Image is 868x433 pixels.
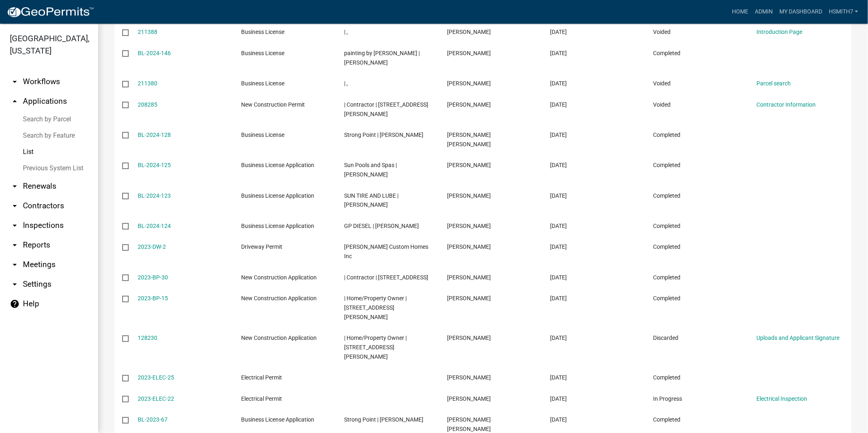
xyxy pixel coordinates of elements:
[241,162,314,168] span: Business License Application
[752,4,776,20] a: Admin
[447,50,491,56] span: Kenneth Kelley
[344,192,398,208] span: SUN TIRE AND LUBE | Gooch, Mark
[550,223,567,229] span: 11/16/2023
[447,192,491,199] span: mark gooch
[776,4,825,20] a: My Dashboard
[138,50,171,56] a: BL-2024-146
[825,4,861,20] a: hsmith7
[756,101,816,108] a: Contractor Information
[550,192,567,199] span: 12/01/2023
[729,4,752,20] a: Home
[344,101,428,117] span: | Contractor | 1260 Hinton Road
[138,335,158,341] a: 128230
[10,96,20,106] i: arrow_drop_up
[756,395,807,402] a: Electrical Inspection
[447,223,491,229] span: mark gooch
[344,335,407,360] span: | Home/Property Owner | 1134 oneal rd talbotton ga 31827
[10,77,20,87] i: arrow_drop_down
[447,395,491,402] span: Kenneth Wells
[653,132,681,138] span: Completed
[653,101,671,108] span: Voided
[653,295,681,301] span: Completed
[241,395,282,402] span: Electrical Permit
[653,374,681,381] span: Completed
[241,243,282,250] span: Driveway Permit
[241,335,317,341] span: New Construction Application
[10,181,20,191] i: arrow_drop_down
[241,416,314,423] span: Business License Application
[550,132,567,138] span: 12/27/2023
[550,395,567,402] span: 05/08/2023
[138,80,158,87] a: 211380
[653,80,671,87] span: Voided
[653,29,671,35] span: Voided
[653,335,679,341] span: Discarded
[756,29,802,35] a: Introduction Page
[550,29,567,35] span: 01/12/2024
[756,335,839,341] a: Uploads and Applicant Signature
[756,80,791,87] a: Parcel search
[138,295,168,301] a: 2023-BP-15
[344,29,348,35] span: | ,
[653,162,681,168] span: Completed
[550,101,567,108] span: 01/04/2024
[138,162,171,168] a: BL-2024-125
[550,416,567,423] span: 02/03/2023
[138,223,171,229] a: BL-2024-124
[447,29,491,35] span: Kenneth Kelley
[241,29,284,35] span: Business License
[10,299,20,309] i: help
[344,223,419,229] span: GP DIESEL | Gooch, Alec
[447,274,491,281] span: Freddie Scott JR
[344,162,397,178] span: Sun Pools and Spas | Gooch, Mark
[447,80,491,87] span: Kenneth Kelley
[653,416,681,423] span: Completed
[138,274,168,281] a: 2023-BP-30
[344,274,428,281] span: | Contractor | 505 Honeysuckle Circle, Waverly Hall
[447,374,491,381] span: april jowers
[550,295,567,301] span: 06/01/2023
[550,50,567,56] span: 01/12/2024
[344,243,428,259] span: Scott Custom Homes Inc
[138,374,174,381] a: 2023-ELEC-25
[653,223,681,229] span: Completed
[241,80,284,87] span: Business License
[241,50,284,56] span: Business License
[241,374,282,381] span: Electrical Permit
[10,240,20,250] i: arrow_drop_down
[241,132,284,138] span: Business License
[550,243,567,250] span: 10/24/2023
[10,260,20,270] i: arrow_drop_down
[138,192,171,199] a: BL-2024-123
[138,395,174,402] a: 2023-ELEC-22
[344,295,407,320] span: | Home/Property Owner | 1134 oneal rd talbotton ga 31827
[550,80,567,87] span: 01/12/2024
[653,395,682,402] span: In Progress
[653,274,681,281] span: Completed
[344,132,423,138] span: Strong Point | Franklin, Scott
[138,243,166,250] a: 2023-DW-2
[550,162,567,168] span: 12/01/2023
[653,243,681,250] span: Completed
[344,80,348,87] span: | ,
[447,162,491,168] span: mark gooch
[10,279,20,289] i: arrow_drop_down
[10,201,20,211] i: arrow_drop_down
[550,274,567,281] span: 09/06/2023
[447,416,491,432] span: Kenneth Scott Franklin
[447,295,491,301] span: april jowers
[550,335,567,341] span: 05/18/2023
[447,335,491,341] span: april jowers
[138,132,171,138] a: BL-2024-128
[447,132,491,147] span: Kenneth Scott Franklin
[138,416,168,423] a: BL-2023-67
[447,243,491,250] span: Freddie Scott
[241,192,314,199] span: Business License Application
[344,416,423,423] span: Strong Point | Franklin, Scott
[241,274,317,281] span: New Construction Application
[447,101,491,108] span: Ben Harris
[241,295,317,301] span: New Construction Application
[138,101,158,108] a: 208285
[344,50,420,66] span: painting by ken kelley | kelley, ken
[138,29,158,35] a: 211388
